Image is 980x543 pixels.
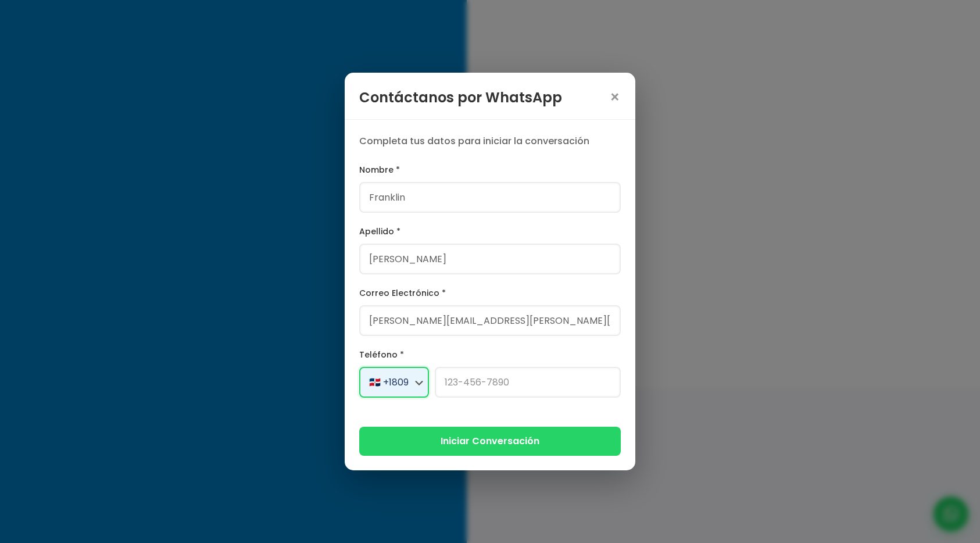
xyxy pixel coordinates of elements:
span: × [609,90,621,106]
label: Teléfono * [359,348,621,362]
label: Correo Electrónico * [359,286,621,301]
button: Iniciar Conversación [359,427,621,455]
label: Nombre * [359,163,621,177]
input: 123-456-7890 [435,367,621,398]
label: Apellido * [359,224,621,239]
p: Completa tus datos para iniciar la conversación [359,134,621,148]
h3: Contáctanos por WhatsApp [359,87,562,108]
